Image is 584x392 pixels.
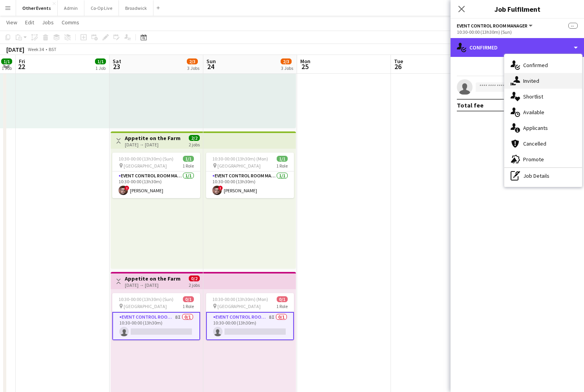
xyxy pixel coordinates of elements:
div: 10:30-00:00 (13h30m) (Sun) [457,29,578,35]
span: 1/1 [277,156,288,162]
span: Comms [62,19,79,26]
span: 26 [393,62,403,71]
app-job-card: 10:30-00:00 (13h30m) (Mon)0/1 [GEOGRAPHIC_DATA]1 RoleEvent Control Room Manager8I0/110:30-00:00 (... [206,293,294,340]
span: 2/3 [187,58,198,64]
a: Jobs [39,17,57,27]
a: View [3,17,20,27]
app-job-card: 10:30-00:00 (13h30m) (Sun)0/1 [GEOGRAPHIC_DATA]1 RoleEvent Control Room Manager8I0/110:30-00:00 (... [112,293,200,340]
div: 2 jobs [189,281,200,288]
app-card-role: Event Control Room Manager1/110:30-00:00 (13h30m)![PERSON_NAME] [206,171,294,198]
span: Sun [206,58,216,65]
div: Shortlist [504,89,582,104]
div: Promote [504,151,582,167]
div: Total fee [457,101,484,109]
div: Confirmed [451,38,584,57]
span: 0/2 [189,275,200,281]
h3: Appetite on the Farm [125,275,181,282]
span: 24 [205,62,216,71]
span: 10:30-00:00 (13h30m) (Mon) [212,156,268,162]
span: 10:30-00:00 (13h30m) (Mon) [212,296,268,302]
span: Jobs [42,19,54,26]
span: 10:30-00:00 (13h30m) (Sun) [119,296,173,302]
span: 23 [111,62,121,71]
span: 1/1 [1,58,12,64]
div: 3 Jobs [187,65,199,71]
span: 1 Role [276,163,288,169]
span: [GEOGRAPHIC_DATA] [217,163,261,169]
button: Broadwick [119,0,153,16]
div: [DATE] [6,46,24,53]
span: 2/3 [281,58,292,64]
app-card-role: Event Control Room Manager8I0/110:30-00:00 (13h30m) [206,312,294,340]
div: Available [504,104,582,120]
h3: Appetite on the Farm [125,135,181,142]
span: 1 Role [182,303,194,309]
div: Applicants [504,120,582,136]
app-card-role: Event Control Room Manager1/110:30-00:00 (13h30m)![PERSON_NAME] [112,171,200,198]
div: Cancelled [504,136,582,151]
span: 0/1 [183,296,194,302]
h3: Job Fulfilment [451,4,584,14]
span: ! [218,186,223,190]
span: 25 [299,62,310,71]
span: [GEOGRAPHIC_DATA] [124,303,167,309]
span: -- [568,23,578,29]
span: 0/1 [277,296,288,302]
div: 3 Jobs [281,65,293,71]
button: Co-Op Live [84,0,119,16]
span: ! [124,186,129,190]
a: Edit [22,17,37,27]
app-job-card: 10:30-00:00 (13h30m) (Sun)1/1 [GEOGRAPHIC_DATA]1 RoleEvent Control Room Manager1/110:30-00:00 (13... [112,153,200,198]
span: [GEOGRAPHIC_DATA] [124,163,167,169]
div: 1 Job [2,65,12,71]
span: 2/2 [189,135,200,141]
span: 1 Role [276,303,288,309]
div: BST [49,46,57,52]
span: Sat [113,58,121,65]
div: Invited [504,73,582,89]
div: 1 Job [95,65,106,71]
span: Fri [19,58,25,65]
span: 1/1 [95,58,106,64]
span: 22 [18,62,25,71]
span: 10:30-00:00 (13h30m) (Sun) [119,156,173,162]
span: Event Control Room Manager [457,23,527,29]
span: 1/1 [183,156,194,162]
span: [GEOGRAPHIC_DATA] [217,303,261,309]
span: Mon [300,58,310,65]
span: Week 34 [26,46,46,52]
span: View [6,19,17,26]
div: [DATE] → [DATE] [125,142,181,148]
button: Admin [58,0,84,16]
div: 2 jobs [189,141,200,148]
div: Job Details [504,168,582,184]
span: Tue [394,58,403,65]
app-card-role: Event Control Room Manager8I0/110:30-00:00 (13h30m) [112,312,200,340]
div: Confirmed [504,57,582,73]
button: Other Events [16,0,58,16]
a: Comms [58,17,82,27]
div: [DATE] → [DATE] [125,282,181,288]
button: Event Control Room Manager [457,23,534,29]
app-job-card: 10:30-00:00 (13h30m) (Mon)1/1 [GEOGRAPHIC_DATA]1 RoleEvent Control Room Manager1/110:30-00:00 (13... [206,153,294,198]
span: 1 Role [182,163,194,169]
span: Edit [25,19,34,26]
